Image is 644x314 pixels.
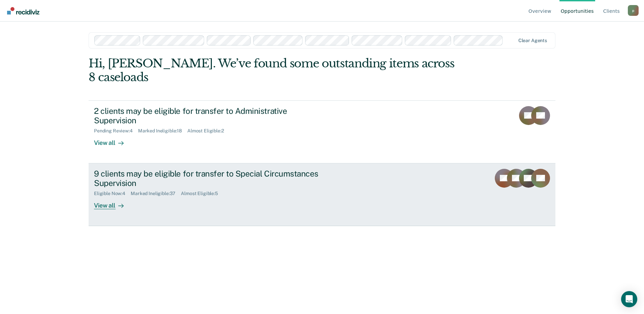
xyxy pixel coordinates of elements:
div: 9 clients may be eligible for transfer to Special Circumstances Supervision [94,169,330,188]
div: Marked Ineligible : 18 [138,128,187,134]
a: 2 clients may be eligible for transfer to Administrative SupervisionPending Review:4Marked Inelig... [89,100,555,163]
div: Almost Eligible : 2 [187,128,229,134]
div: Marked Ineligible : 37 [131,191,181,196]
div: 2 clients may be eligible for transfer to Administrative Supervision [94,106,330,126]
div: Hi, [PERSON_NAME]. We’ve found some outstanding items across 8 caseloads [89,57,462,84]
img: Recidiviz [7,7,39,14]
div: p [628,5,639,16]
div: View all [94,196,132,210]
div: Pending Review : 4 [94,128,138,134]
div: Eligible Now : 4 [94,191,131,196]
div: Almost Eligible : 5 [181,191,223,196]
a: 9 clients may be eligible for transfer to Special Circumstances SupervisionEligible Now:4Marked I... [89,163,555,226]
div: View all [94,134,132,147]
button: Profile dropdown button [628,5,639,16]
div: Clear agents [518,38,547,43]
div: Open Intercom Messenger [621,291,637,307]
